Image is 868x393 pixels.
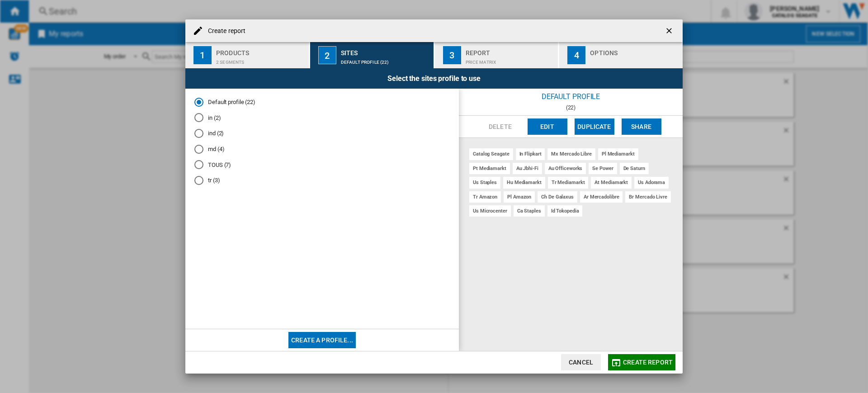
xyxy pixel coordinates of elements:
[580,191,623,203] div: ar mercadolibre
[516,148,545,160] div: in flipkart
[193,46,212,64] div: 1
[590,46,679,55] div: Options
[623,359,673,366] span: Create report
[608,354,675,370] button: Create report
[194,129,450,138] md-radio-button: ind (2)
[548,177,589,188] div: tr mediamarkt
[625,191,670,203] div: br mercado livre
[194,161,450,169] md-radio-button: TOUS (7)
[469,205,511,217] div: us microcenter
[310,42,434,68] button: 2 Sites Default profile (22)
[318,46,336,64] div: 2
[559,42,683,68] button: 4 Options
[341,46,430,55] div: Sites
[665,26,675,37] ng-md-icon: getI18NText('BUTTONS.CLOSE_DIALOG')
[620,163,649,174] div: de saturn
[443,46,461,64] div: 3
[469,177,500,188] div: us staples
[504,191,535,203] div: pl amazon
[547,205,583,217] div: id tokopedia
[481,118,520,135] button: Delete
[589,163,617,174] div: se power
[341,55,430,65] div: Default profile (22)
[567,46,585,64] div: 4
[575,118,614,135] button: Duplicate
[591,177,632,188] div: at mediamarkt
[466,55,555,65] div: Price Matrix
[194,98,450,106] md-radio-button: Default profile (22)
[528,118,567,135] button: Edit
[661,22,679,40] button: getI18NText('BUTTONS.CLOSE_DIALOG')
[545,163,586,174] div: au officeworks
[514,205,545,217] div: ca staples
[194,176,450,185] md-radio-button: tr (3)
[216,55,305,65] div: 2 segments
[547,148,595,160] div: mx mercado libre
[216,46,305,55] div: Products
[288,332,356,348] button: Create a profile...
[185,42,310,68] button: 1 Products 2 segments
[503,177,545,188] div: hu mediamarkt
[185,68,683,89] div: Select the sites profile to use
[194,145,450,153] md-radio-button: md (4)
[469,148,513,160] div: catalog seagate
[194,114,450,122] md-radio-button: in (2)
[469,191,501,203] div: tr amazon
[466,46,555,55] div: Report
[459,104,683,111] div: (22)
[622,118,661,135] button: Share
[634,177,669,188] div: us adorama
[598,148,638,160] div: pl mediamarkt
[459,89,683,104] div: Default profile
[513,163,542,174] div: au jbhi-fi
[203,27,245,36] h4: Create report
[469,163,510,174] div: pt mediamarkt
[538,191,577,203] div: ch de galaxus
[561,354,601,370] button: Cancel
[435,42,559,68] button: 3 Report Price Matrix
